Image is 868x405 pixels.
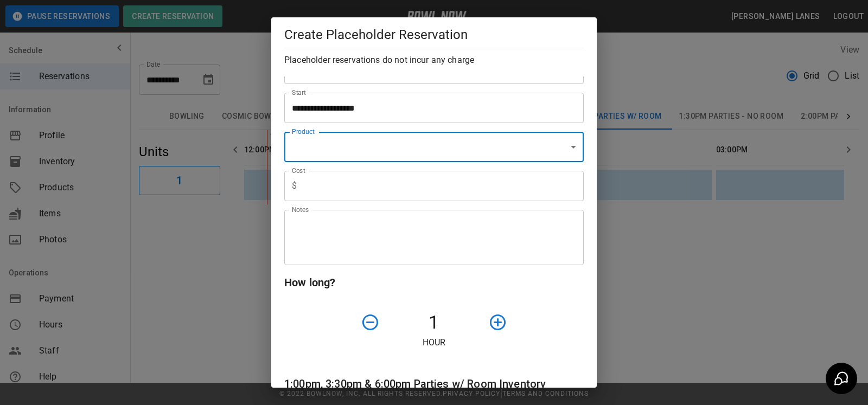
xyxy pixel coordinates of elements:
[284,375,584,393] h6: 1:00pm, 3:30pm & 6:00pm Parties w/ Room Inventory
[292,88,306,97] label: Start
[384,311,484,334] h4: 1
[284,132,584,162] div: ​
[284,53,584,68] h6: Placeholder reservations do not incur any charge
[284,274,584,291] h6: How long?
[284,26,584,43] h5: Create Placeholder Reservation
[292,179,297,192] p: $
[284,93,576,123] input: Choose date, selected date is Sep 26, 2025
[284,336,584,349] p: Hour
